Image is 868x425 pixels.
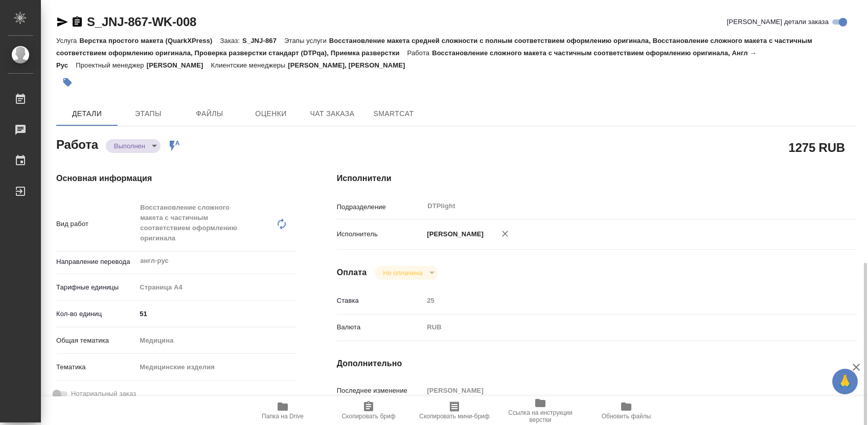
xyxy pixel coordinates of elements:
[407,49,432,57] p: Работа
[76,61,146,69] p: Проектный менеджер
[56,257,136,267] p: Направление перевода
[380,269,425,277] button: Не оплачена
[412,396,497,425] button: Скопировать мини-бриф
[56,37,79,44] p: Услуга
[211,61,288,69] p: Клиентские менеджеры
[337,322,424,332] p: Валюта
[423,293,813,308] input: Пустое поле
[147,61,211,69] p: [PERSON_NAME]
[136,359,295,376] div: Медицинские изделия
[789,139,845,156] h2: 1275 RUB
[583,396,669,425] button: Обновить файлы
[246,107,295,120] span: Оценки
[337,296,424,306] p: Ставка
[836,371,854,392] span: 🙏
[504,409,577,423] span: Ссылка на инструкции верстки
[56,16,68,28] button: Скопировать ссылку для ЯМессенджера
[494,222,516,245] button: Удалить исполнителя
[87,15,196,29] a: S_JNJ-867-WK-008
[220,37,242,44] p: Заказ:
[79,37,220,44] p: Верстка простого макета (QuarkXPress)
[337,229,424,239] p: Исполнитель
[62,107,111,120] span: Детали
[111,142,148,150] button: Выполнен
[423,319,813,336] div: RUB
[56,135,98,153] h2: Работа
[56,219,136,229] p: Вид работ
[369,107,418,120] span: SmartCat
[124,107,173,120] span: Этапы
[242,37,284,44] p: S_JNJ-867
[326,396,412,425] button: Скопировать бриф
[497,396,583,425] button: Ссылка на инструкции верстки
[288,61,413,69] p: [PERSON_NAME], [PERSON_NAME]
[56,71,79,94] button: Добавить тэг
[185,107,234,120] span: Файлы
[71,389,136,399] span: Нотариальный заказ
[240,396,326,425] button: Папка на Drive
[419,413,489,420] span: Скопировать мини-бриф
[136,306,295,321] input: ✎ Введи что-нибудь
[136,279,295,296] div: Страница А4
[71,16,83,28] button: Скопировать ссылку
[56,282,136,293] p: Тарифные единицы
[56,335,136,346] p: Общая тематика
[727,17,829,27] span: [PERSON_NAME] детали заказа
[423,229,484,239] p: [PERSON_NAME]
[262,413,304,420] span: Папка на Drive
[423,383,813,398] input: Пустое поле
[602,413,651,420] span: Обновить файлы
[337,357,857,370] h4: Дополнительно
[308,107,357,120] span: Чат заказа
[337,386,424,396] p: Последнее изменение
[341,413,395,420] span: Скопировать бриф
[832,369,858,394] button: 🙏
[56,309,136,319] p: Кол-во единиц
[56,362,136,372] p: Тематика
[106,139,161,153] div: Выполнен
[337,266,367,279] h4: Оплата
[375,266,438,280] div: Выполнен
[136,332,295,349] div: Медицина
[337,202,424,212] p: Подразделение
[337,172,857,185] h4: Исполнители
[56,172,296,185] h4: Основная информация
[56,37,812,57] p: Восстановление макета средней сложности с полным соответствием оформлению оригинала, Восстановлен...
[284,37,329,44] p: Этапы услуги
